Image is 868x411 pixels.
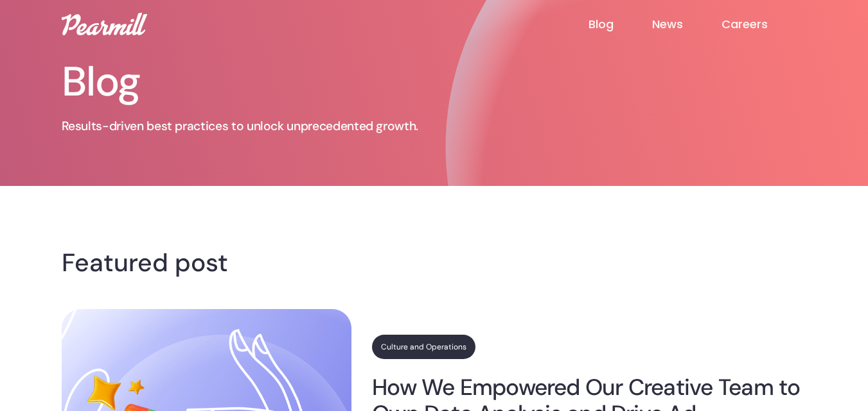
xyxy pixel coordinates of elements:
[589,17,652,32] a: Blog
[652,17,722,32] a: News
[62,253,807,273] h4: Featured post
[722,17,806,32] a: Careers
[62,13,147,35] img: Pearmill logo
[62,118,499,135] p: Results-driven best practices to unlock unprecedented growth.
[62,62,499,103] h1: Blog
[372,335,475,359] a: Culture and Operations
